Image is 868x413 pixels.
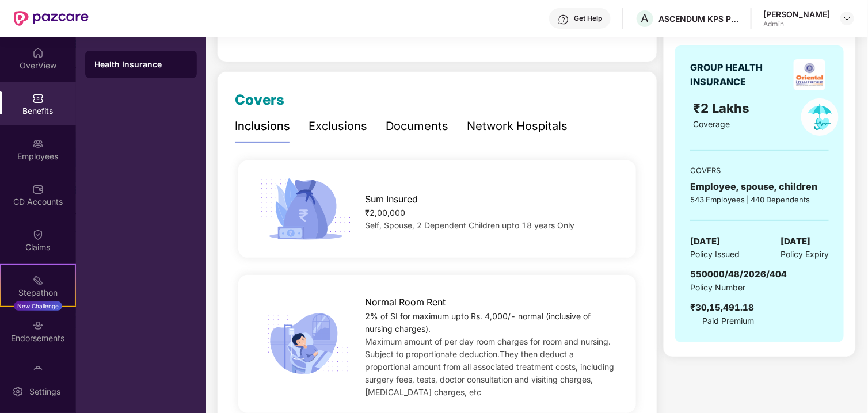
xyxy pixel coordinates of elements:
[94,59,188,70] div: Health Insurance
[574,14,602,23] div: Get Help
[1,287,75,299] div: Stepathon
[658,13,739,24] div: ASCENDUM KPS PRIVATE LIMITED
[690,235,720,248] span: [DATE]
[386,117,448,135] div: Documents
[690,60,790,89] div: GROUP HEALTH INSURANCE
[558,14,569,25] img: svg+xml;base64,PHN2ZyBpZD0iSGVscC0zMngzMiIgeG1sbnM9Imh0dHA6Ly93d3cudzMub3JnLzIwMDAvc3ZnIiB3aWR0aD...
[26,386,64,397] div: Settings
[365,310,618,335] div: 2% of SI for maximum upto Rs. 4,000/- normal (inclusive of nursing charges).
[690,179,829,194] div: Employee, spouse, children
[32,183,44,195] img: svg+xml;base64,PHN2ZyBpZD0iQ0RfQWNjb3VudHMiIGRhdGEtbmFtZT0iQ0QgQWNjb3VudHMiIHhtbG5zPSJodHRwOi8vd3...
[781,248,829,261] span: Policy Expiry
[256,309,355,378] img: icon
[32,47,44,59] img: svg+xml;base64,PHN2ZyBpZD0iSG9tZSIgeG1sbnM9Imh0dHA6Ly93d3cudzMub3JnLzIwMDAvc3ZnIiB3aWR0aD0iMjAiIG...
[256,175,355,244] img: icon
[690,194,829,205] div: 543 Employees | 440 Dependents
[235,91,284,108] span: Covers
[690,301,754,315] div: ₹30,15,491.18
[641,12,649,25] span: A
[32,365,44,377] img: svg+xml;base64,PHN2ZyBpZD0iTXlfT3JkZXJzIiBkYXRhLW5hbWU9Ik15IE9yZGVycyIgeG1sbnM9Imh0dHA6Ly93d3cudz...
[365,295,446,309] span: Normal Room Rent
[694,119,730,129] span: Coverage
[763,20,830,29] div: Admin
[781,235,810,248] span: [DATE]
[14,11,89,26] img: New Pazcare Logo
[794,59,825,90] img: insurerLogo
[843,14,852,23] img: svg+xml;base64,PHN2ZyBpZD0iRHJvcGRvd24tMzJ4MzIiIHhtbG5zPSJodHRwOi8vd3d3LnczLm9yZy8yMDAwL3N2ZyIgd2...
[467,117,568,135] div: Network Hospitals
[32,274,44,286] img: svg+xml;base64,PHN2ZyB4bWxucz0iaHR0cDovL3d3dy53My5vcmcvMjAwMC9zdmciIHdpZHRoPSIyMSIgaGVpZ2h0PSIyMC...
[702,315,754,327] span: Paid Premium
[365,220,574,230] span: Self, Spouse, 2 Dependent Children upto 18 years Only
[694,101,753,116] span: ₹2 Lakhs
[235,117,290,135] div: Inclusions
[365,206,618,219] div: ₹2,00,000
[32,229,44,240] img: svg+xml;base64,PHN2ZyBpZD0iQ2xhaW0iIHhtbG5zPSJodHRwOi8vd3d3LnczLm9yZy8yMDAwL3N2ZyIgd2lkdGg9IjIwIi...
[763,9,830,20] div: [PERSON_NAME]
[690,165,829,176] div: COVERS
[690,248,740,261] span: Policy Issued
[365,336,614,397] span: Maximum amount of per day room charges for room and nursing. Subject to proportionate deduction.T...
[801,98,839,136] img: policyIcon
[309,117,367,135] div: Exclusions
[32,320,44,331] img: svg+xml;base64,PHN2ZyBpZD0iRW5kb3JzZW1lbnRzIiB4bWxucz0iaHR0cDovL3d3dy53My5vcmcvMjAwMC9zdmciIHdpZH...
[690,282,745,292] span: Policy Number
[32,93,44,104] img: svg+xml;base64,PHN2ZyBpZD0iQmVuZWZpdHMiIHhtbG5zPSJodHRwOi8vd3d3LnczLm9yZy8yMDAwL3N2ZyIgd2lkdGg9Ij...
[12,386,24,397] img: svg+xml;base64,PHN2ZyBpZD0iU2V0dGluZy0yMHgyMCIgeG1sbnM9Imh0dHA6Ly93d3cudzMub3JnLzIwMDAvc3ZnIiB3aW...
[32,138,44,150] img: svg+xml;base64,PHN2ZyBpZD0iRW1wbG95ZWVzIiB4bWxucz0iaHR0cDovL3d3dy53My5vcmcvMjAwMC9zdmciIHdpZHRoPS...
[365,192,418,206] span: Sum Insured
[14,301,62,311] div: New Challenge
[690,269,787,280] span: 550000/48/2026/404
